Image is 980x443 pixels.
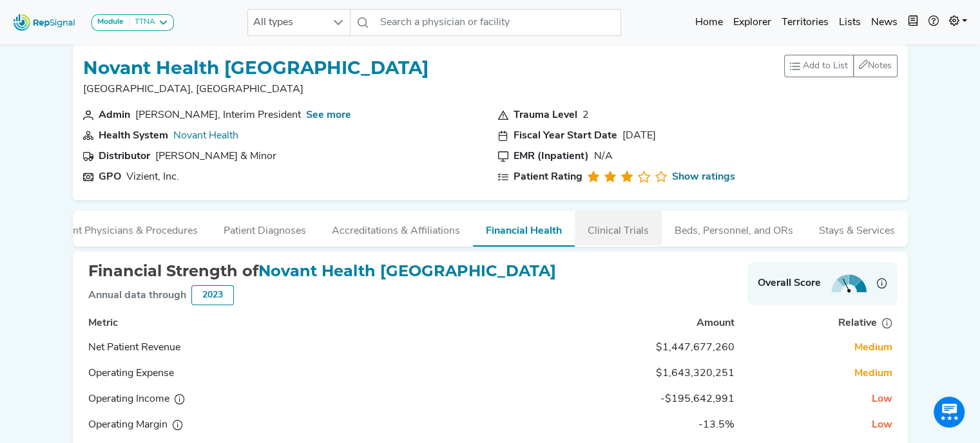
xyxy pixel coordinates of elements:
button: Intel Book [903,10,923,35]
button: Notes [853,55,898,77]
div: Admin [99,108,130,123]
a: Lists [834,10,866,35]
div: GPO [99,169,121,185]
span: Financial Strength of [88,261,258,280]
div: Distributor [99,149,150,164]
span: Add to List [803,59,848,73]
p: [GEOGRAPHIC_DATA], [GEOGRAPHIC_DATA] [83,82,428,97]
div: Trauma Level [514,108,577,123]
button: ModuleTTNA [91,14,174,31]
button: Add to List [784,55,854,77]
div: Operating Margin [88,417,217,433]
div: Jeffery T. Lindsay, Interim President [135,108,301,123]
strong: Module [97,18,124,26]
button: Relevant Physicians & Procedures [30,211,211,245]
a: News [866,10,903,35]
input: Search a physician or facility [375,9,621,36]
div: EMR (Inpatient) [514,149,589,164]
div: N/A [594,149,613,164]
div: toolbar [784,55,898,77]
button: Stays & Services [806,211,908,245]
span: Low [872,394,892,404]
a: Explorer [728,10,776,35]
span: Notes [868,61,892,71]
div: Vizient, Inc. [126,169,179,185]
button: Financial Health [473,211,575,247]
div: Operating Expense [88,366,217,381]
div: Owens & Minor [155,149,276,164]
span: -13.5% [698,420,735,430]
img: strengthMeter2.10ce9edd.svg [831,274,867,293]
button: Clinical Trials [575,211,662,245]
h1: Novant Health [GEOGRAPHIC_DATA] [83,57,428,79]
div: Novant Health [173,128,238,144]
a: Novant Health [173,131,238,141]
button: Accreditations & Affiliations [319,211,473,245]
a: Home [690,10,728,35]
div: Annual data through [88,288,186,303]
div: [DATE] [622,128,656,144]
div: Patient Rating [514,169,582,185]
div: Fiscal Year Start Date [514,128,617,144]
div: 2023 [191,285,234,305]
div: Operating Income [88,391,217,407]
span: All types [248,10,325,35]
th: Relative [740,312,898,334]
span: Novant Health [GEOGRAPHIC_DATA] [258,261,556,280]
strong: Overall Score [758,276,821,291]
span: $1,447,677,260 [656,343,735,353]
span: Low [872,420,892,430]
a: Territories [776,10,834,35]
div: Net Patient Revenue [88,340,217,355]
div: [PERSON_NAME], Interim President [135,108,301,123]
button: Patient Diagnoses [211,211,319,245]
div: 2 [582,108,589,123]
th: Metric [83,312,522,334]
span: $1,643,320,251 [656,368,735,379]
span: -$195,642,991 [660,394,735,404]
span: Medium [854,368,892,379]
div: TTNA [130,17,155,28]
a: Show ratings [672,169,735,185]
a: See more [306,110,351,120]
span: Medium [854,343,892,353]
div: Health System [99,128,168,144]
button: Beds, Personnel, and ORs [662,211,806,245]
th: Amount [521,312,739,334]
